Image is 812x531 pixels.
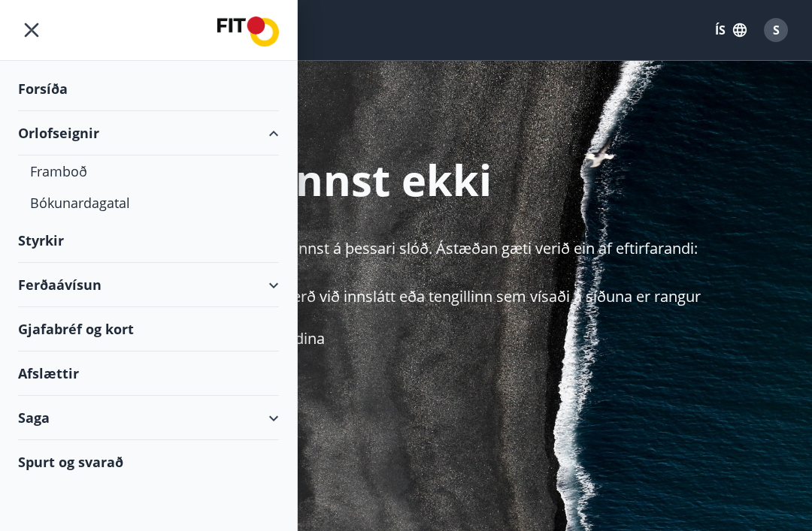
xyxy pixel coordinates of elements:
img: union_logo [217,17,279,47]
div: Afslættir [18,351,279,396]
div: Gjafabréf og kort [18,307,279,351]
div: Orlofseignir [18,111,279,155]
span: S [773,22,780,38]
button: S [758,12,794,48]
button: ÍS [707,17,755,44]
div: Framboð [30,155,267,187]
li: Slóðin á síðuna er ekki til, villa var gerð við innslátt eða tengillinn sem vísaði á síðuna er ra... [48,286,812,307]
button: menu [18,17,45,44]
div: Styrkir [18,219,279,263]
p: Við biðjumst velvirðingar en engin síða finnst á þessari slóð. Ástæðan gæti verið ein af eftirfar... [18,238,812,259]
li: Síðan er ekki aðgengileg þessa stundina [48,328,812,349]
div: Ferðaávísun [18,263,279,307]
div: Bókunardagatal [30,187,267,219]
div: Saga [18,396,279,440]
p: 404 - Síðan fannst ekki [18,151,812,208]
div: Forsíða [18,67,279,111]
div: Spurt og svarað [18,440,279,484]
li: Þessi síða hefur verið fjarlægð [48,307,812,328]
